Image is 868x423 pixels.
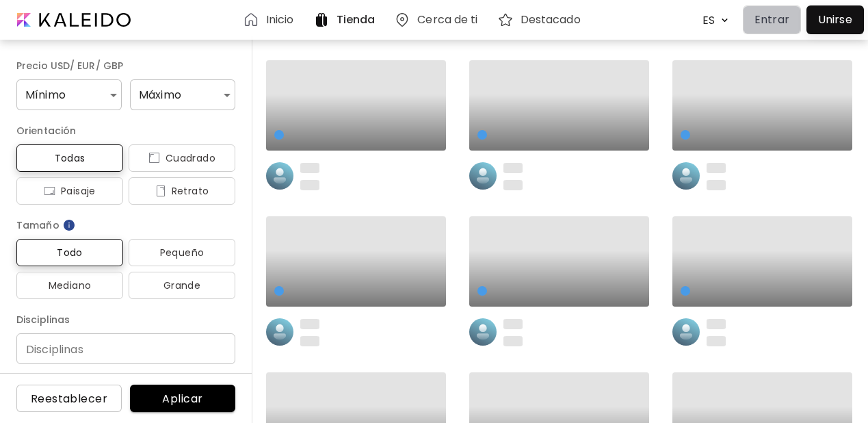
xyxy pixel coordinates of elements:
[243,12,300,28] a: Inicio
[129,144,235,172] button: iconCuadrado
[16,177,123,205] button: iconPaisaje
[394,12,483,28] a: Cerca de ti
[696,8,718,32] div: ES
[27,183,112,199] span: Paisaje
[266,14,294,25] h6: Inicio
[337,14,376,25] h6: Tienda
[16,311,235,328] h6: Disciplinas
[129,239,235,266] button: Pequeño
[743,5,801,34] button: Entrar
[130,385,235,412] button: Aplicar
[16,239,123,266] button: Todo
[140,244,224,261] span: Pequeño
[16,217,235,233] h6: Tamaño
[140,277,224,294] span: Grande
[27,244,112,261] span: Todo
[16,123,235,139] h6: Orientación
[16,385,122,412] button: Reestablecer
[743,5,806,34] a: Entrar
[44,185,55,196] img: icon
[27,150,112,166] span: Todas
[140,150,224,166] span: Cuadrado
[497,12,586,28] a: Destacado
[129,272,235,299] button: Grande
[417,14,477,25] h6: Cerca de ti
[155,185,166,196] img: icon
[754,12,789,28] p: Entrar
[806,5,864,34] a: Unirse
[62,218,76,232] img: info
[148,153,160,164] img: icon
[16,57,235,74] h6: Precio USD/ EUR/ GBP
[521,14,581,25] h6: Destacado
[130,79,235,110] div: Máximo
[129,177,235,205] button: iconRetrato
[27,277,112,294] span: Mediano
[718,14,732,27] img: arrow down
[141,392,224,406] span: Aplicar
[16,272,123,299] button: Mediano
[16,144,123,172] button: Todas
[140,183,224,199] span: Retrato
[27,392,111,406] span: Reestablecer
[313,12,381,28] a: Tienda
[16,79,122,110] div: Mínimo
